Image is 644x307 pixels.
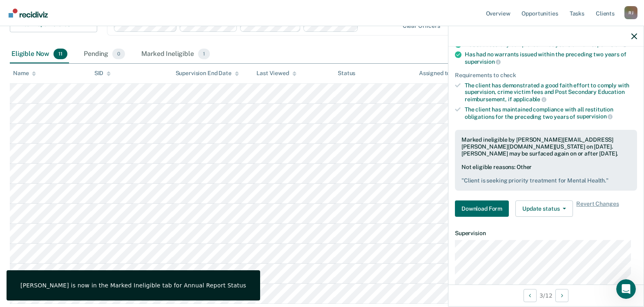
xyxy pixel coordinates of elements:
[455,200,509,217] button: Download Form
[455,72,637,79] div: Requirements to check
[465,106,637,120] div: The client has maintained compliance with all restitution obligations for the preceding two years of
[198,49,210,59] span: 1
[82,45,127,63] div: Pending
[461,177,631,184] pre: " Client is seeking priority treatment for Mental Health. "
[338,70,355,77] div: Status
[53,49,67,59] span: 11
[465,82,637,103] div: The client has demonstrated a good faith effort to comply with supervision, crime victim fees and...
[256,70,296,77] div: Last Viewed
[20,282,246,289] div: [PERSON_NAME] is now in the Marked Ineligible tab for Annual Report Status
[112,49,125,59] span: 0
[140,45,212,63] div: Marked Ineligible
[461,136,631,157] div: Marked ineligible by [PERSON_NAME][EMAIL_ADDRESS][PERSON_NAME][DOMAIN_NAME][US_STATE] on [DATE]. ...
[577,113,613,120] span: supervision
[455,230,637,237] dt: Supervision
[9,9,48,18] img: Recidiviz
[448,285,644,306] div: 3 / 12
[576,200,619,217] span: Revert Changes
[455,200,512,217] a: Navigate to form link
[465,51,637,65] div: Has had no warrants issued within the preceding two years of
[419,70,457,77] div: Assigned to
[555,289,568,302] button: Next Opportunity
[624,6,637,19] button: Profile dropdown button
[465,58,501,65] span: supervision
[524,289,537,302] button: Previous Opportunity
[461,164,631,184] div: Not eligible reasons: Other
[513,96,546,102] span: applicable
[515,200,573,217] button: Update status
[591,41,627,48] span: supervision
[94,70,111,77] div: SID
[10,45,69,63] div: Eligible Now
[176,70,239,77] div: Supervision End Date
[624,6,637,19] div: R J
[13,70,36,77] div: Name
[616,279,636,299] iframe: Intercom live chat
